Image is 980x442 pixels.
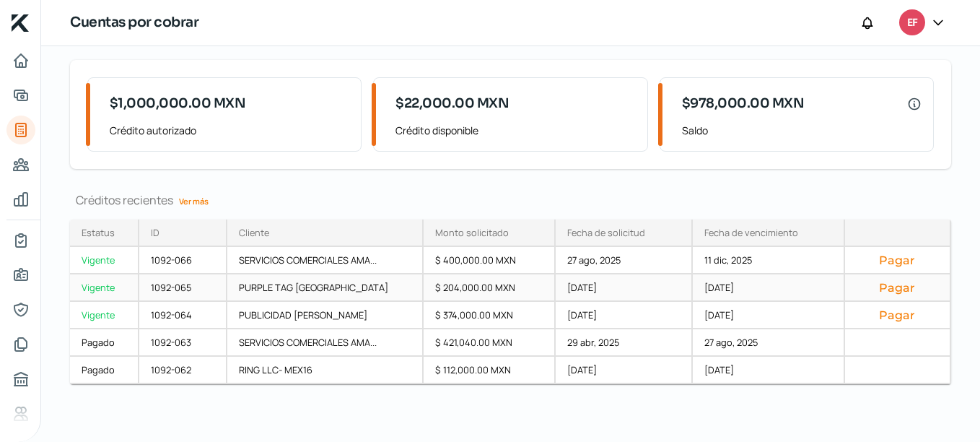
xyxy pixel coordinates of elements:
[239,226,269,239] div: Cliente
[704,226,798,239] div: Fecha de vencimiento
[151,226,159,239] div: ID
[227,329,424,357] div: SERVICIOS COMERCIALES AMA...
[227,247,424,274] div: SERVICIOS COMERCIALES AMA...
[857,308,938,322] button: Pagar
[6,365,35,394] a: Buró de crédito
[6,330,35,359] a: Documentos
[682,94,805,113] span: $978,000.00 MXN
[857,280,938,295] button: Pagar
[556,302,692,329] div: [DATE]
[424,247,556,274] div: $ 400,000.00 MXN
[682,121,922,139] span: Saldo
[907,14,917,32] span: EF
[139,302,227,329] div: 1092-064
[227,302,424,329] div: PUBLICIDAD [PERSON_NAME]
[556,274,692,302] div: [DATE]
[70,247,139,274] a: Vigente
[6,295,35,324] a: Representantes
[693,329,845,357] div: 27 ago, 2025
[227,357,424,384] div: RING LLC- MEX16
[857,253,938,267] button: Pagar
[139,274,227,302] div: 1092-065
[424,302,556,329] div: $ 374,000.00 MXN
[424,329,556,357] div: $ 421,040.00 MXN
[70,302,139,329] a: Vigente
[424,357,556,384] div: $ 112,000.00 MXN
[6,150,35,179] a: Pago a proveedores
[139,357,227,384] div: 1092-062
[424,274,556,302] div: $ 204,000.00 MXN
[693,247,845,274] div: 11 dic, 2025
[227,274,424,302] div: PURPLE TAG [GEOGRAPHIC_DATA]
[6,185,35,214] a: Mis finanzas
[556,329,692,357] div: 29 abr, 2025
[693,302,845,329] div: [DATE]
[173,190,214,212] a: Ver más
[70,357,139,384] a: Pagado
[6,81,35,110] a: Adelantar facturas
[139,247,227,274] div: 1092-066
[556,247,692,274] div: 27 ago, 2025
[110,121,349,139] span: Crédito autorizado
[6,46,35,75] a: Inicio
[395,121,635,139] span: Crédito disponible
[6,116,35,144] a: Tus créditos
[556,357,692,384] div: [DATE]
[693,357,845,384] div: [DATE]
[110,94,246,113] span: $1,000,000.00 MXN
[435,226,509,239] div: Monto solicitado
[567,226,645,239] div: Fecha de solicitud
[693,274,845,302] div: [DATE]
[139,329,227,357] div: 1092-063
[395,94,509,113] span: $22,000.00 MXN
[70,12,198,33] h1: Cuentas por cobrar
[70,192,951,208] div: Créditos recientes
[82,226,115,239] div: Estatus
[70,274,139,302] a: Vigente
[70,329,139,357] a: Pagado
[6,261,35,290] a: Información general
[6,399,35,428] a: Referencias
[6,226,35,255] a: Mi contrato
